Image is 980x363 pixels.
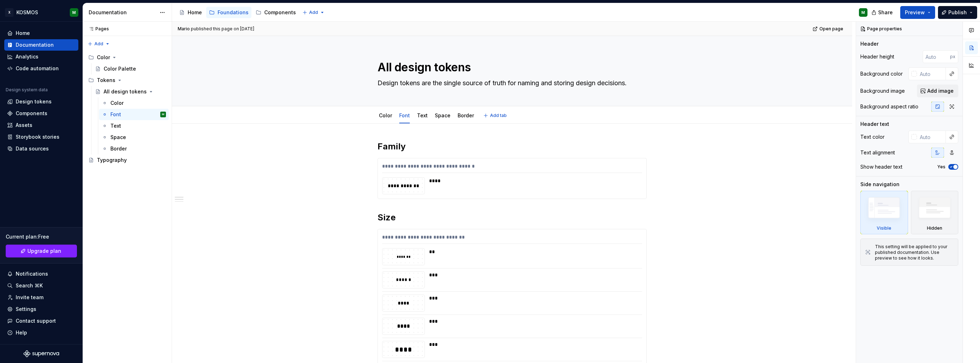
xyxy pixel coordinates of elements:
div: Home [188,9,202,16]
div: Border [110,145,127,152]
a: Open page [810,24,846,34]
div: Header height [860,53,894,60]
div: Color [110,99,124,107]
div: Components [264,9,296,16]
span: Add [309,10,318,15]
div: Settings [16,306,36,313]
div: Font [110,111,121,118]
span: Share [878,9,893,16]
div: Pages [85,26,109,32]
a: Settings [4,303,78,315]
button: Notifications [4,268,78,280]
div: Help [16,329,27,336]
div: Code automation [16,65,59,72]
div: Visible [860,191,908,234]
a: Text [99,120,169,132]
div: Background aspect ratio [860,103,918,110]
span: Add [94,41,103,47]
button: Add [300,7,327,17]
div: Font [396,108,413,123]
a: Typography [85,154,169,166]
div: Header [860,40,879,47]
div: Current plan : Free [6,233,77,240]
input: Auto [923,50,950,63]
div: Text color [860,133,885,140]
a: Border [458,112,474,118]
svg: Supernova Logo [24,350,59,357]
div: Color Palette [104,65,136,72]
div: Space [110,134,126,141]
a: Color Palette [92,63,169,75]
a: Foundations [206,7,251,18]
a: Upgrade plan [6,245,77,257]
div: Hidden [927,225,942,231]
div: Components [16,110,47,117]
a: Data sources [4,143,78,154]
div: Assets [16,122,32,129]
button: Search ⌘K [4,280,78,291]
div: Analytics [16,53,38,60]
label: Yes [937,164,945,170]
div: Show header text [860,163,902,170]
div: Text [110,122,121,129]
div: Page tree [85,52,169,166]
a: Analytics [4,51,78,62]
div: published this page on [DATE] [191,26,254,32]
input: Auto [917,67,946,80]
textarea: All design tokens [376,59,645,76]
div: Border [455,108,477,123]
a: Space [435,112,450,118]
a: Components [253,7,299,18]
input: Auto [917,131,946,143]
a: Home [4,27,78,39]
div: X [5,8,14,17]
div: Visible [877,225,891,231]
div: Notifications [16,270,48,277]
a: Home [176,7,205,18]
span: Upgrade plan [27,247,61,255]
p: px [950,54,955,60]
div: Design system data [6,87,48,93]
div: Background color [860,70,903,77]
a: Border [99,143,169,154]
div: M [162,111,164,118]
div: M [72,10,76,15]
div: Tokens [97,77,115,84]
div: Side navigation [860,181,900,188]
div: All design tokens [104,88,147,95]
h2: Family [377,141,647,152]
a: Font [399,112,410,118]
div: Contact support [16,317,56,324]
button: Add tab [481,111,510,121]
textarea: Design tokens are the single source of truth for naming and storing design decisions. [376,77,645,89]
div: Typography [97,157,127,164]
button: XKOSMOSM [1,5,81,20]
div: Tokens [85,75,169,86]
a: Color [99,97,169,109]
span: Open page [819,26,843,32]
div: Text alignment [860,149,895,156]
a: Components [4,108,78,119]
div: Home [16,30,30,37]
div: This setting will be applied to your published documentation. Use preview to see how it looks. [875,244,954,261]
button: Contact support [4,315,78,327]
a: FontM [99,109,169,120]
a: Invite team [4,292,78,303]
div: Background image [860,87,905,94]
button: Help [4,327,78,338]
button: Publish [938,6,977,19]
div: Space [432,108,453,123]
div: Documentation [89,9,156,16]
a: Assets [4,119,78,131]
a: Design tokens [4,96,78,107]
button: Share [868,6,897,19]
div: Page tree [176,5,299,20]
a: Space [99,132,169,143]
a: All design tokens [92,86,169,97]
div: Foundations [218,9,249,16]
div: M [861,10,865,15]
a: Text [417,112,428,118]
div: Storybook stories [16,133,59,140]
div: Color [376,108,395,123]
a: Storybook stories [4,131,78,143]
